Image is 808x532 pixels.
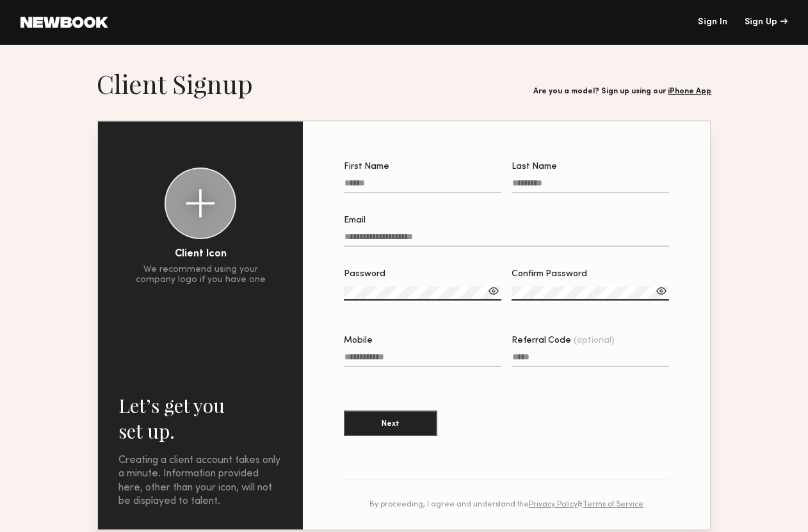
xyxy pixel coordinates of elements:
h2: Let’s get you set up. [118,393,282,444]
div: Referral Code [512,336,669,345]
a: Privacy Policy [529,501,578,508]
input: Last Name [512,178,669,193]
h1: Client Signup [97,68,253,100]
a: iPhone App [668,88,711,95]
div: Client Icon [175,249,227,260]
button: Next [344,411,437,436]
span: (optional) [574,336,615,345]
div: We recommend using your company logo if you have one [136,265,266,285]
input: Email [344,232,669,247]
a: Terms of Service [583,501,643,508]
div: First Name [344,162,501,171]
input: First Name [344,178,501,193]
div: Are you a model? Sign up using our [533,88,711,96]
input: Password [344,286,501,301]
input: Referral Code(optional) [512,352,669,367]
div: By proceeding, I agree and understand the & [344,501,669,509]
input: Confirm Password [512,286,669,301]
div: Email [344,216,669,225]
div: Creating a client account takes only a minute. Information provided here, other than your icon, w... [118,454,282,509]
div: Confirm Password [512,270,669,279]
input: Mobile [344,352,501,367]
div: Last Name [512,162,669,171]
div: Password [344,270,501,279]
div: Sign Up [745,18,788,27]
a: Sign In [698,18,727,27]
div: Mobile [344,336,501,345]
